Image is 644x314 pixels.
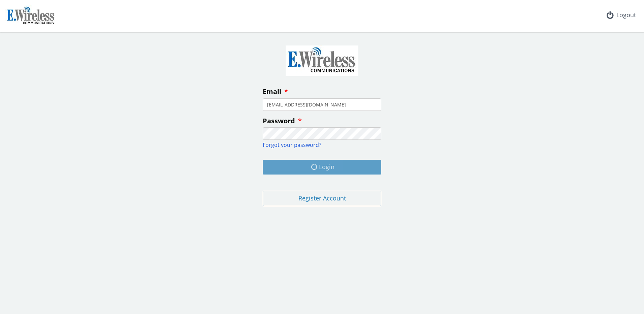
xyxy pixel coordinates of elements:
[263,116,295,125] span: Password
[263,160,381,175] button: Login
[263,141,321,149] a: Forgot your password?
[263,98,381,111] input: enter your email address
[263,87,281,96] span: Email
[263,191,381,206] button: Register Account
